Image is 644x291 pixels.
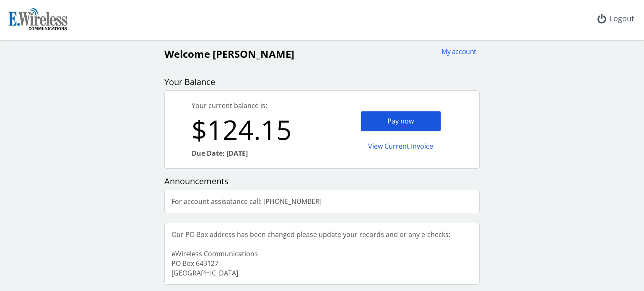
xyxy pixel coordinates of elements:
[192,101,322,111] div: Your current balance is:
[164,76,215,88] span: Your Balance
[164,175,229,187] span: Announcements
[213,47,294,61] span: [PERSON_NAME]
[192,111,322,149] div: $124.15
[361,111,441,131] div: Pay now
[192,149,322,158] div: Due Date: [DATE]
[361,136,441,156] div: View Current Invoice
[165,190,328,213] div: For account assisatance call: [PHONE_NUMBER]
[436,47,476,57] div: My account
[165,223,457,284] div: Our PO Box address has been changed please update your records and or any e-checks: eWireless Com...
[164,47,210,61] span: Welcome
